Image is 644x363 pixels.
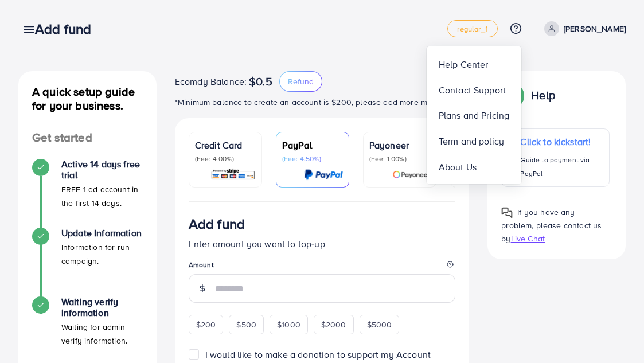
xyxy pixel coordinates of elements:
span: Live Chat [511,233,545,244]
p: PayPal [282,138,343,152]
img: Popup guide [501,207,513,218]
span: $200 [196,319,216,330]
h3: Add fund [35,21,100,37]
p: Help [531,88,555,102]
p: [PERSON_NAME] [564,22,626,36]
span: $2000 [321,319,346,330]
p: (Fee: 1.00%) [369,154,430,163]
img: card [392,168,430,181]
p: *Minimum balance to create an account is $200, please add more money. [175,95,470,109]
p: (Fee: 4.50%) [282,154,343,163]
a: [PERSON_NAME] [540,21,626,36]
span: $500 [236,319,256,330]
h3: Add fund [189,216,245,232]
p: (Fee: 4.00%) [195,154,256,163]
a: regular_1 [447,20,497,37]
p: Credit Card [195,138,256,152]
span: Plans and Pricing [439,108,510,122]
span: Term and policy [439,134,504,148]
span: Refund [288,76,314,87]
span: Help Center [439,57,489,71]
span: $1000 [277,319,300,330]
h4: Waiting verify information [61,296,143,318]
p: Click to kickstart! [520,135,603,149]
h4: Get started [18,131,157,145]
li: Active 14 days free trial [18,159,157,228]
p: Guide to payment via PayPal [520,153,603,181]
h4: Update Information [61,228,143,239]
span: If you have any problem, please contact us by [501,206,602,244]
p: Waiting for admin verify information. [61,320,143,348]
p: Enter amount you want to top-up [189,237,456,251]
span: $5000 [367,319,392,330]
span: $0.5 [249,75,272,88]
img: card [210,168,256,181]
span: About Us [439,160,477,174]
li: Update Information [18,228,157,296]
img: card [304,168,343,181]
p: FREE 1 ad account in the first 14 days. [61,182,143,210]
legend: Amount [189,260,456,274]
span: Ecomdy Balance: [175,75,247,88]
button: Refund [279,71,322,92]
iframe: Chat [595,311,635,354]
p: Information for run campaign. [61,240,143,268]
span: regular_1 [457,25,487,33]
span: Contact Support [439,83,506,97]
h4: Active 14 days free trial [61,159,143,181]
h4: A quick setup guide for your business. [18,85,157,112]
p: Payoneer [369,138,430,152]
